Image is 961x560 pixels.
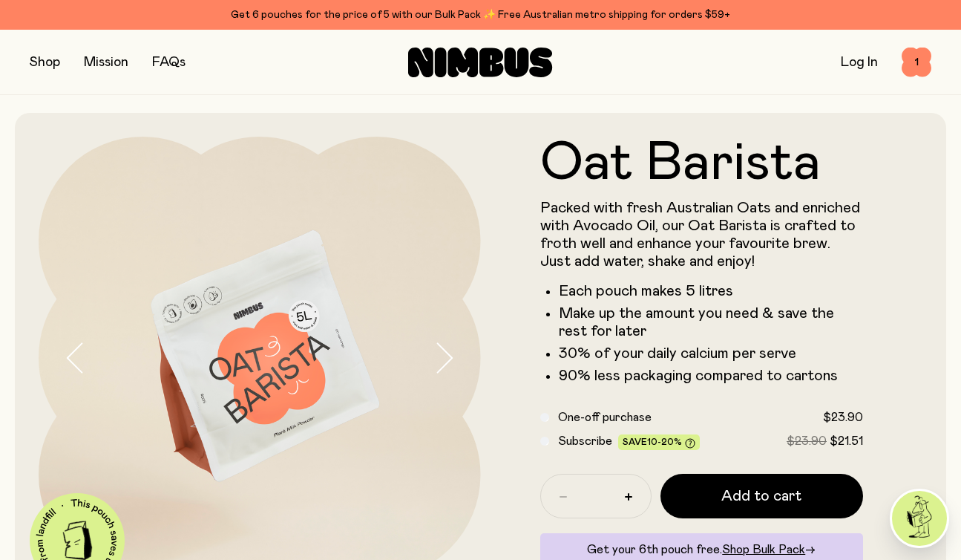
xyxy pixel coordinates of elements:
[30,6,931,24] div: Get 6 pouches for the price of 5 with our Bulk Pack ✨ Free Australian metro shipping for orders $59+
[823,411,863,423] span: $23.90
[559,305,864,340] li: Make up the amount you need & save the rest for later
[660,474,864,518] button: Add to cart
[722,544,805,556] span: Shop Bulk Pack
[152,56,186,69] a: FAQs
[84,56,128,69] a: Mission
[623,437,695,449] span: Save
[647,437,682,446] span: 10-20%
[787,435,827,447] span: $23.90
[841,56,878,69] a: Log In
[721,486,801,507] span: Add to cart
[902,48,931,77] button: 1
[892,491,947,546] img: agent
[558,435,612,447] span: Subscribe
[830,435,863,447] span: $21.51
[559,345,864,362] li: 30% of your daily calcium per serve
[559,282,864,300] li: Each pouch makes 5 litres
[722,544,816,556] a: Shop Bulk Pack→
[540,199,864,270] p: Packed with fresh Australian Oats and enriched with Avocado Oil, our Oat Barista is crafted to fr...
[559,367,864,385] li: 90% less packaging compared to cartons
[558,411,652,423] span: One-off purchase
[540,137,864,190] h1: Oat Barista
